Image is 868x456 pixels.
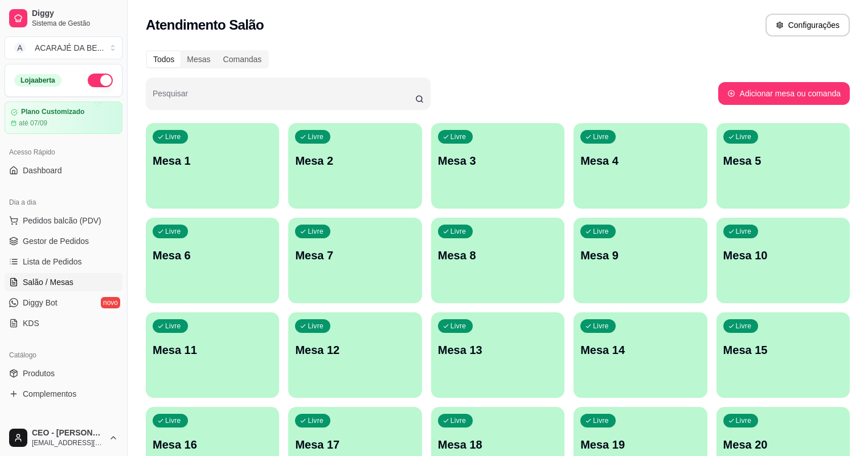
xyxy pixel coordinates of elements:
a: Plano Customizadoaté 07/09 [5,101,122,134]
p: Mesa 17 [295,437,415,453]
p: Mesa 7 [295,247,415,263]
p: Livre [451,321,466,331]
div: ACARAJÉ DA BE ... [35,42,104,54]
span: [EMAIL_ADDRESS][DOMAIN_NAME] [32,438,104,447]
span: Produtos [23,368,55,379]
a: Complementos [5,385,122,403]
p: Livre [308,321,324,331]
button: LivreMesa 5 [716,123,850,209]
span: Pedidos balcão (PDV) [23,215,101,226]
p: Mesa 4 [580,153,700,169]
p: Livre [451,132,466,141]
button: LivreMesa 1 [146,123,279,209]
p: Livre [308,132,324,141]
article: até 07/09 [19,119,47,128]
span: Lista de Pedidos [23,256,82,267]
p: Livre [593,321,609,331]
p: Livre [451,227,466,236]
button: LivreMesa 13 [431,312,564,398]
button: Alterar Status [88,74,113,87]
button: LivreMesa 12 [288,312,421,398]
p: Livre [308,416,324,425]
a: Salão / Mesas [5,273,122,291]
p: Mesa 12 [295,342,415,358]
p: Livre [451,416,466,425]
div: Todos [147,51,181,67]
a: Dashboard [5,161,122,180]
p: Livre [165,132,181,141]
p: Livre [165,227,181,236]
span: Complementos [23,388,76,400]
p: Livre [593,227,609,236]
input: Pesquisar [153,92,415,104]
a: Lista de Pedidos [5,253,122,271]
span: Salão / Mesas [23,276,73,288]
p: Mesa 15 [723,342,843,358]
button: LivreMesa 11 [146,312,279,398]
button: CEO - [PERSON_NAME][EMAIL_ADDRESS][DOMAIN_NAME] [5,424,122,451]
p: Livre [736,321,752,331]
span: Sistema de Gestão [32,19,118,28]
button: LivreMesa 9 [574,218,707,303]
p: Livre [165,321,181,331]
p: Mesa 20 [723,437,843,453]
p: Livre [593,132,609,141]
button: Configurações [765,14,850,36]
span: Diggy [32,9,118,19]
div: Acesso Rápido [5,143,122,161]
a: Gestor de Pedidos [5,232,122,250]
p: Mesa 5 [723,153,843,169]
button: LivreMesa 14 [574,312,707,398]
button: LivreMesa 7 [288,218,421,303]
p: Mesa 19 [580,437,700,453]
p: Mesa 14 [580,342,700,358]
button: LivreMesa 2 [288,123,421,209]
button: Adicionar mesa ou comanda [718,82,850,105]
div: Mesas [181,51,216,67]
div: Loja aberta [14,74,62,87]
p: Livre [308,227,324,236]
button: LivreMesa 15 [716,312,850,398]
div: Dia a dia [5,193,122,211]
span: Gestor de Pedidos [23,235,89,247]
p: Mesa 2 [295,153,415,169]
p: Mesa 18 [438,437,558,453]
button: LivreMesa 10 [716,218,850,303]
a: DiggySistema de Gestão [5,5,122,32]
p: Mesa 10 [723,247,843,263]
p: Mesa 3 [438,153,558,169]
span: Diggy Bot [23,297,58,308]
span: Dashboard [23,165,62,176]
h2: Atendimento Salão [146,16,264,34]
a: KDS [5,314,122,332]
span: KDS [23,317,39,329]
a: Produtos [5,364,122,382]
p: Mesa 6 [153,247,272,263]
p: Livre [593,416,609,425]
button: LivreMesa 4 [574,123,707,209]
button: Select a team [5,36,122,59]
button: Pedidos balcão (PDV) [5,211,122,230]
button: LivreMesa 8 [431,218,564,303]
p: Livre [736,132,752,141]
p: Mesa 11 [153,342,272,358]
span: A [14,42,26,54]
span: CEO - [PERSON_NAME] [32,428,104,438]
p: Mesa 8 [438,247,558,263]
p: Livre [165,416,181,425]
p: Mesa 1 [153,153,272,169]
p: Mesa 16 [153,437,272,453]
p: Livre [736,416,752,425]
div: Comandas [217,51,268,67]
a: Diggy Botnovo [5,294,122,312]
p: Mesa 13 [438,342,558,358]
button: LivreMesa 6 [146,218,279,303]
article: Plano Customizado [21,108,84,116]
p: Livre [736,227,752,236]
p: Mesa 9 [580,247,700,263]
button: LivreMesa 3 [431,123,564,209]
div: Catálogo [5,346,122,364]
